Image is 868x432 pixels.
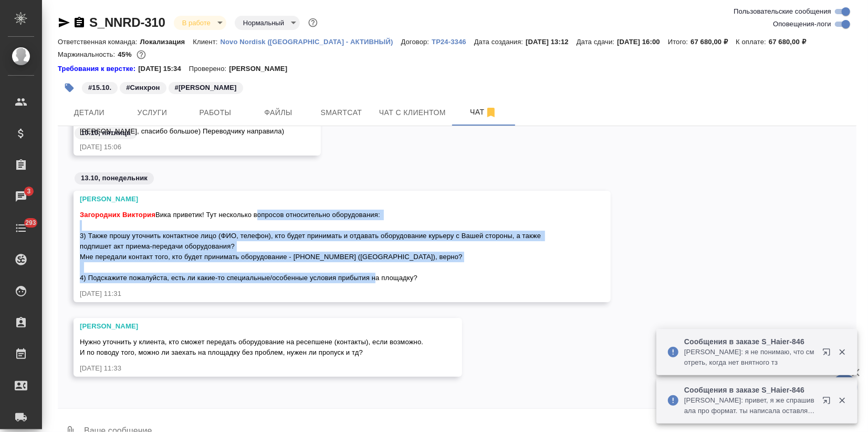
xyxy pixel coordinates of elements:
[80,142,284,152] div: [DATE] 15:06
[138,64,189,74] p: [DATE] 15:34
[81,173,148,183] p: 13.10, понедельник
[80,211,155,219] span: Загородних Виктория
[773,19,831,29] span: Оповещения-логи
[73,16,86,29] button: Скопировать ссылку
[81,128,131,138] p: 10.10, пятница
[769,38,814,46] p: 67 680,00 ₽
[140,38,193,46] p: Локализация
[432,37,474,46] a: ТР24-3346
[58,38,140,46] p: Ответственная команда:
[175,83,237,93] p: #[PERSON_NAME]
[89,15,165,29] a: S_NNRD-310
[684,385,815,395] p: Сообщения в заказе S_Haier-846
[58,76,81,99] button: Добавить тэг
[3,183,39,210] a: 3
[485,106,497,119] svg: Отписаться
[119,83,167,91] span: Синхрон
[80,194,574,204] div: [PERSON_NAME]
[235,16,300,30] div: В работе
[88,83,111,93] p: #15.10.
[458,106,509,119] span: Чат
[190,106,240,119] span: Работы
[684,347,815,368] p: [PERSON_NAME]: я не понимаю, что смотреть, когда нет внятного тз
[134,48,148,61] button: 31000.00 RUB;
[64,106,114,119] span: Детали
[127,106,177,119] span: Услуги
[316,106,367,119] span: Smartcat
[526,38,577,46] p: [DATE] 13:12
[684,336,815,347] p: Сообщения в заказе S_Haier-846
[58,50,118,58] p: Маржинальность:
[734,6,831,17] span: Пользовательские сообщения
[221,37,401,46] a: Novo Nordisk ([GEOGRAPHIC_DATA] - АКТИВНЫЙ)
[179,18,214,27] button: В работе
[80,338,425,356] span: Нужно уточнить у клиента, кто сможет передать оборудование на ресепшене (контакты), если возможно...
[126,83,160,93] p: #Синхрон
[736,38,769,46] p: К оплате:
[174,16,226,30] div: В работе
[229,64,295,74] p: [PERSON_NAME]
[432,38,474,46] p: ТР24-3346
[189,64,229,74] p: Проверено:
[691,38,736,46] p: 67 680,00 ₽
[474,38,526,46] p: Дата создания:
[20,186,37,197] span: 3
[221,38,401,46] p: Novo Nordisk ([GEOGRAPHIC_DATA] - АКТИВНЫЙ)
[240,18,287,27] button: Нормальный
[577,38,617,46] p: Дата сдачи:
[831,347,853,357] button: Закрыть
[306,16,320,29] button: Доп статусы указывают на важность/срочность заказа
[58,64,138,74] a: Требования к верстке:
[80,211,543,282] span: Вика приветик! Тут несколько вопросов относительно оборудования: 3) Также прошу уточнить контактн...
[80,321,425,332] div: [PERSON_NAME]
[58,64,138,74] div: Нажми, чтобы открыть папку с инструкцией
[816,342,841,367] button: Открыть в новой вкладке
[617,38,668,46] p: [DATE] 16:00
[193,38,220,46] p: Клиент:
[58,16,70,29] button: Скопировать ссылку для ЯМессенджера
[80,289,574,299] div: [DATE] 11:31
[253,106,304,119] span: Файлы
[401,38,432,46] p: Договор:
[19,218,43,228] span: 293
[3,215,39,241] a: 293
[118,50,134,58] p: 45%
[80,363,425,374] div: [DATE] 11:33
[81,83,119,91] span: 15.10.
[816,390,841,415] button: Открыть в новой вкладке
[668,38,691,46] p: Итого:
[831,396,853,405] button: Закрыть
[379,106,446,119] span: Чат с клиентом
[684,395,815,416] p: [PERSON_NAME]: привет, я же спрашивала про формат. ты написала оставляем исходный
